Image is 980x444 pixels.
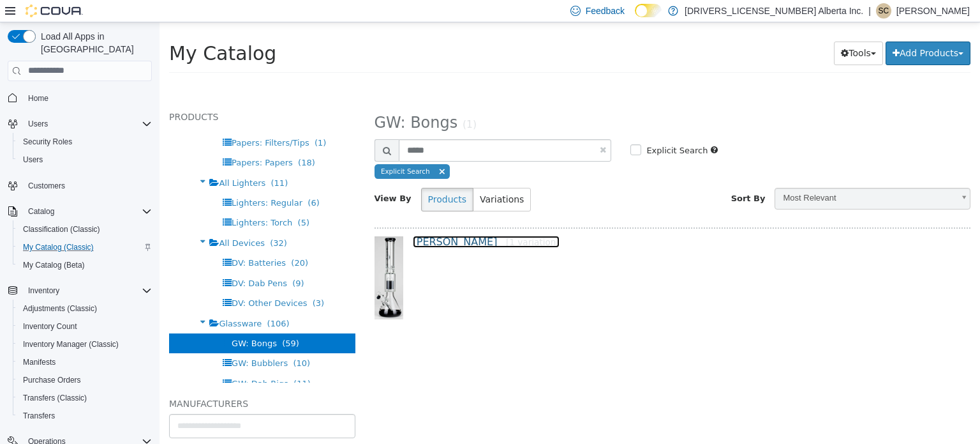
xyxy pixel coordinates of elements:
span: Classification (Classic) [18,222,152,237]
a: Adjustments (Classic) [18,301,102,316]
span: Explicit Search [221,145,271,153]
label: Explicit Search [484,122,548,135]
span: Inventory [28,286,59,296]
span: Customers [23,178,152,194]
a: Transfers (Classic) [18,390,92,406]
span: Security Roles [23,137,72,147]
span: DV: Dab Pens [72,256,128,266]
a: Classification (Classic) [18,222,105,237]
button: Users [3,115,157,133]
span: Users [28,119,48,129]
a: Purchase Orders [18,372,86,388]
span: Lighters: Torch [72,195,133,205]
button: Products [262,165,314,189]
span: (9) [133,256,144,266]
a: Manifests [18,355,61,370]
span: Most Relevant [616,166,794,186]
span: Inventory Count [18,319,152,334]
span: Papers: Filters/Tips [72,116,150,125]
span: Users [18,152,152,167]
button: Catalog [3,203,157,220]
span: Home [28,93,48,103]
span: (11) [112,156,129,165]
span: Transfers [23,411,55,421]
span: (11) [134,356,151,366]
span: Transfers (Classic) [18,390,152,406]
button: Variations [313,165,371,189]
span: Adjustments (Classic) [23,303,97,314]
a: My Catalog (Classic) [18,240,99,255]
span: Home [23,90,152,106]
span: Customers [28,181,65,191]
a: Security Roles [18,134,77,149]
button: Home [3,89,157,107]
span: GW: Bongs [215,91,299,109]
p: [DRIVERS_LICENSE_NUMBER] Alberta Inc. [685,3,863,19]
span: Load All Apps in [GEOGRAPHIC_DATA] [36,30,152,56]
h5: Products [10,87,196,102]
span: Transfers (Classic) [23,393,87,403]
span: Purchase Orders [23,375,81,385]
button: Inventory [3,282,157,300]
span: Security Roles [18,134,152,149]
span: All Lighters [59,156,106,165]
span: (106) [108,296,130,306]
button: Inventory Count [13,318,157,335]
img: Cova [26,4,83,17]
button: Manifests [13,353,157,371]
span: All Devices [59,216,105,226]
span: My Catalog (Beta) [23,260,85,270]
a: [PERSON_NAME][1 variation] [253,213,400,226]
button: Tools [674,19,724,43]
a: My Catalog (Beta) [18,257,90,273]
button: My Catalog (Beta) [13,256,157,274]
button: Users [13,151,157,169]
span: My Catalog (Classic) [23,242,94,252]
button: Transfers [13,407,157,425]
button: Users [23,116,53,132]
a: Transfers [18,408,60,424]
span: Transfers [18,408,152,424]
button: Add Products [726,19,811,43]
button: Inventory Manager (Classic) [13,335,157,353]
span: DV: Batteries [72,236,126,245]
p: | [868,3,871,19]
span: (6) [148,176,160,185]
span: (3) [153,276,165,286]
span: (59) [122,316,140,326]
span: Manifests [18,355,152,370]
span: (32) [110,216,128,226]
span: GW: Bongs [72,316,117,326]
a: Inventory Count [18,319,82,334]
button: Transfers (Classic) [13,389,157,407]
h5: Manufacturers [10,374,196,389]
span: Purchase Orders [18,372,152,388]
a: Users [18,152,48,167]
span: My Catalog (Beta) [18,257,152,273]
span: (1) [155,116,167,125]
a: Home [23,91,54,106]
button: Adjustments (Classic) [13,300,157,318]
span: Users [23,116,152,132]
span: Glassware [59,296,102,306]
span: My Catalog [10,20,117,42]
small: (1) [303,96,317,108]
span: Catalog [23,204,152,219]
span: (20) [131,236,149,245]
span: GW: Bubblers [72,336,128,346]
a: Inventory Manager (Classic) [18,337,124,352]
span: My Catalog (Classic) [18,240,152,255]
span: DV: Other Devices [72,276,147,286]
span: (10) [133,336,151,346]
span: Inventory Manager (Classic) [18,337,152,352]
span: Catalog [28,206,54,217]
span: Users [23,155,43,165]
span: Papers: Papers [72,135,133,145]
img: 150 [215,214,244,297]
span: GW: Dab Rigs [72,356,129,366]
button: Purchase Orders [13,371,157,389]
span: Inventory [23,283,152,298]
span: SC [879,3,889,19]
span: View By [215,171,252,181]
button: Catalog [23,204,59,219]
